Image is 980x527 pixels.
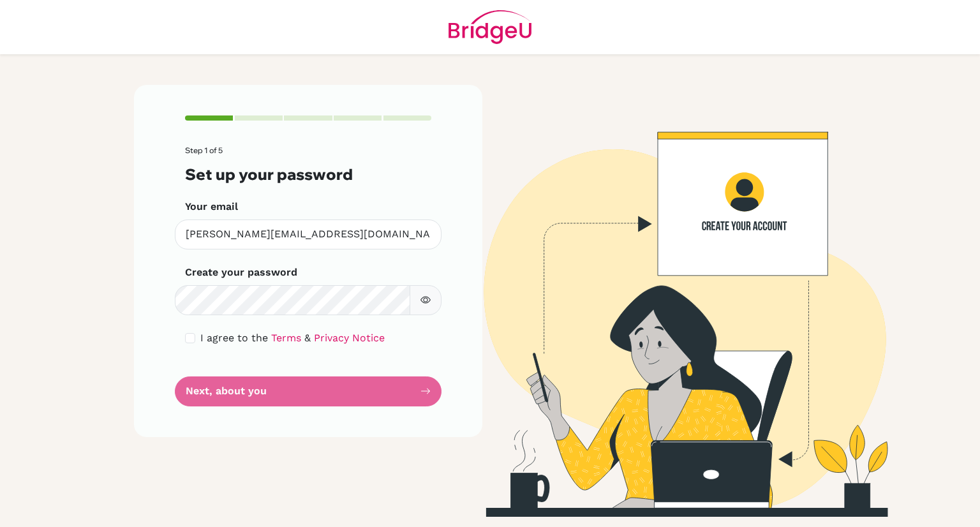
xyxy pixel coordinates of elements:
h3: Set up your password [185,165,431,184]
label: Your email [185,199,238,214]
span: I agree to the [200,332,268,344]
span: Step 1 of 5 [185,145,223,155]
a: Terms [271,332,301,344]
label: Create your password [185,265,297,280]
span: & [304,332,311,344]
input: Insert your email* [175,219,442,249]
a: Privacy Notice [314,332,385,344]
